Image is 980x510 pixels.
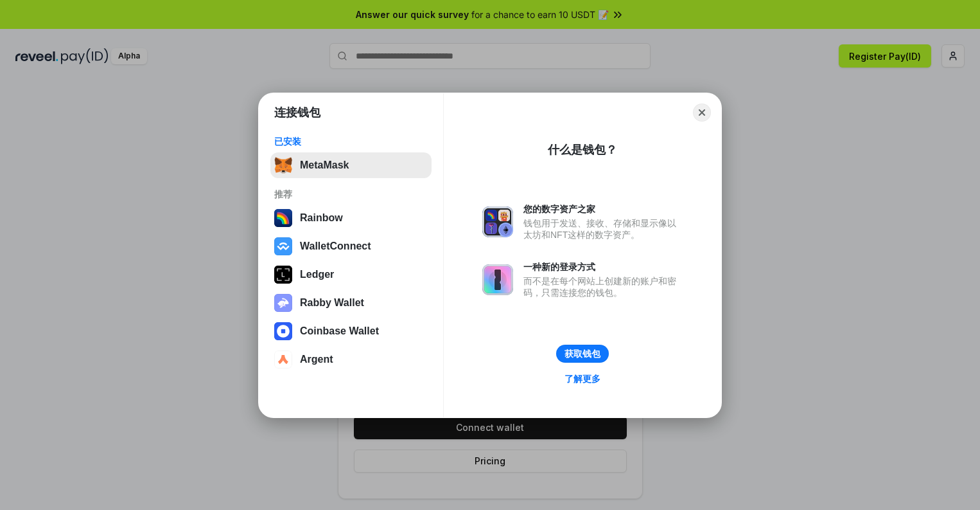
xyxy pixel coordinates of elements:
img: svg+xml,%3Csvg%20xmlns%3D%22http%3A%2F%2Fwww.w3.org%2F2000%2Fsvg%22%20fill%3D%22none%22%20viewBox... [482,206,513,237]
button: Rabby Wallet [270,290,432,316]
div: 已安装 [274,136,428,147]
div: MetaMask [300,159,349,171]
img: svg+xml,%3Csvg%20xmlns%3D%22http%3A%2F%2Fwww.w3.org%2F2000%2Fsvg%22%20fill%3D%22none%22%20viewBox... [482,264,513,295]
div: 而不是在每个网站上创建新的账户和密码，只需连接您的钱包。 [523,275,683,298]
div: Rainbow [300,212,343,224]
img: svg+xml,%3Csvg%20width%3D%2228%22%20height%3D%2228%22%20viewBox%3D%220%200%2028%2028%22%20fill%3D... [274,351,292,369]
div: Argent [300,354,333,365]
button: Coinbase Wallet [270,318,432,344]
img: svg+xml,%3Csvg%20width%3D%22120%22%20height%3D%22120%22%20viewBox%3D%220%200%20120%20120%22%20fil... [274,209,292,227]
button: 获取钱包 [556,345,609,363]
div: Rabby Wallet [300,297,364,309]
div: 一种新的登录方式 [523,261,683,273]
div: 什么是钱包？ [548,142,617,158]
button: Rainbow [270,205,432,231]
button: Argent [270,347,432,372]
img: svg+xml,%3Csvg%20width%3D%2228%22%20height%3D%2228%22%20viewBox%3D%220%200%2028%2028%22%20fill%3D... [274,237,292,255]
img: svg+xml,%3Csvg%20fill%3D%22none%22%20height%3D%2233%22%20viewBox%3D%220%200%2035%2033%22%20width%... [274,156,292,174]
a: 了解更多 [557,370,608,387]
img: svg+xml,%3Csvg%20xmlns%3D%22http%3A%2F%2Fwww.w3.org%2F2000%2Fsvg%22%20width%3D%2228%22%20height%3... [274,266,292,284]
div: 钱包用于发送、接收、存储和显示像以太坊和NFT这样的数字资产。 [523,217,683,241]
button: Close [693,104,711,122]
div: WalletConnect [300,241,371,252]
button: Ledger [270,262,432,287]
div: 您的数字资产之家 [523,203,683,215]
button: WalletConnect [270,233,432,259]
h1: 连接钱包 [274,105,320,120]
div: 了解更多 [564,373,600,385]
div: Coinbase Wallet [300,325,379,337]
button: MetaMask [270,152,432,178]
img: svg+xml,%3Csvg%20width%3D%2228%22%20height%3D%2228%22%20viewBox%3D%220%200%2028%2028%22%20fill%3D... [274,322,292,340]
div: 获取钱包 [564,348,600,360]
img: svg+xml,%3Csvg%20xmlns%3D%22http%3A%2F%2Fwww.w3.org%2F2000%2Fsvg%22%20fill%3D%22none%22%20viewBox... [274,294,292,312]
div: Ledger [300,269,334,280]
div: 推荐 [274,188,428,200]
